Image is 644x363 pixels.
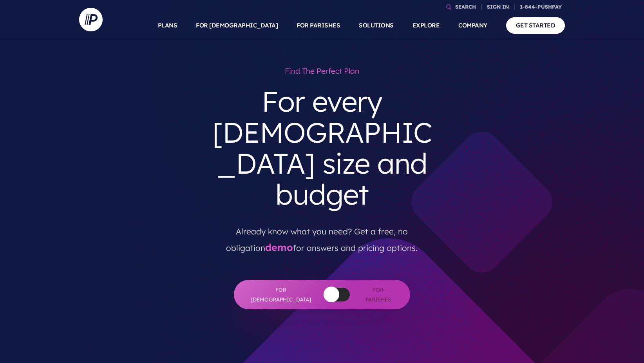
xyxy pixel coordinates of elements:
a: GET STARTED [506,17,565,33]
p: Already know what you need? Get a free, no obligation for answers and pricing options. [210,216,434,256]
a: EXPLORE [412,12,440,39]
h1: Find the perfect plan [204,63,440,80]
a: COMPANY [458,12,487,39]
a: PLANS [158,12,177,39]
h3: For every [DEMOGRAPHIC_DATA] size and budget [204,80,440,216]
span: For Parishes [362,285,394,304]
a: SOLUTIONS [359,12,394,39]
a: FOR PARISHES [297,12,340,39]
a: demo [265,241,293,253]
span: For [DEMOGRAPHIC_DATA] [250,285,312,304]
a: FOR [DEMOGRAPHIC_DATA] [196,12,278,39]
